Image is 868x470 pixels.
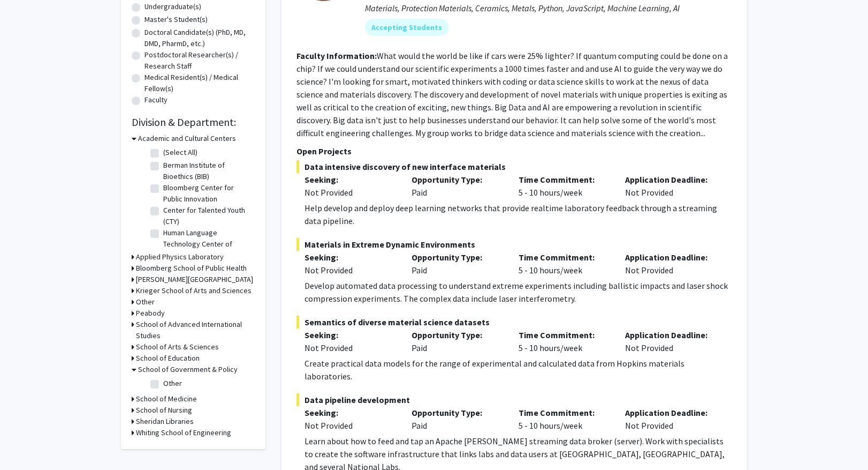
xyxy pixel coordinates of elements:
[625,329,716,341] p: Application Deadline:
[8,422,45,462] iframe: Chat
[304,264,395,277] div: Not Provided
[511,406,618,432] div: 5 - 10 hours/week
[365,19,448,36] mat-chip: Accepting Students
[304,186,395,199] div: Not Provided
[136,393,197,405] h3: School of Medicine
[136,416,194,427] h3: Sheridan Libraries
[412,173,502,186] p: Opportunity Type:
[296,160,732,173] span: Data intensive discovery of new interface materials
[144,49,255,72] label: Postdoctoral Researcher(s) / Research Staff
[296,316,732,329] span: Semantics of diverse material science datasets
[144,72,255,94] label: Medical Resident(s) / Medical Fellow(s)
[296,50,377,61] b: Faculty Information:
[403,329,511,354] div: Paid
[136,405,192,416] h3: School of Nursing
[136,274,253,285] h3: [PERSON_NAME][GEOGRAPHIC_DATA]
[403,173,511,199] div: Paid
[519,173,610,186] p: Time Commitment:
[136,263,247,274] h3: Bloomberg School of Public Health
[132,116,255,129] h2: Division & Department:
[412,251,502,264] p: Opportunity Type:
[617,406,724,432] div: Not Provided
[296,145,732,158] p: Open Projects
[136,251,224,263] h3: Applied Physics Laboratory
[138,133,236,144] h3: Academic and Cultural Centers
[625,251,716,264] p: Application Deadline:
[136,319,255,341] h3: School of Advanced International Studies
[163,205,252,227] label: Center for Talented Youth (CTY)
[412,329,502,341] p: Opportunity Type:
[511,173,618,199] div: 5 - 10 hours/week
[519,251,610,264] p: Time Commitment:
[519,406,610,419] p: Time Commitment:
[163,147,197,158] label: (Select All)
[136,353,200,364] h3: School of Education
[304,202,732,227] div: Help develop and deploy deep learning networks that provide realtime laboratory feedback through ...
[519,329,610,341] p: Time Commitment:
[136,341,219,353] h3: School of Arts & Sciences
[304,357,732,383] div: Create practical data models for the range of experimental and calculated data from Hopkins mater...
[304,279,732,305] div: Develop automated data processing to understand extreme experiments including ballistic impacts a...
[304,419,395,432] div: Not Provided
[304,406,395,419] p: Seeking:
[403,251,511,277] div: Paid
[403,406,511,432] div: Paid
[511,251,618,277] div: 5 - 10 hours/week
[138,364,238,375] h3: School of Government & Policy
[136,285,252,296] h3: Krieger School of Arts and Sciences
[136,308,165,319] h3: Peabody
[163,227,252,261] label: Human Language Technology Center of Excellence (HLTCOE)
[412,406,502,419] p: Opportunity Type:
[617,251,724,277] div: Not Provided
[296,238,732,251] span: Materials in Extreme Dynamic Environments
[163,182,252,205] label: Bloomberg Center for Public Innovation
[144,27,255,49] label: Doctoral Candidate(s) (PhD, MD, DMD, PharmD, etc.)
[304,251,395,264] p: Seeking:
[617,329,724,354] div: Not Provided
[163,160,252,182] label: Berman Institute of Bioethics (BIB)
[296,50,728,138] fg-read-more: What would the world be like if cars were 25% lighter? If quantum computing could be done on a ch...
[136,427,231,438] h3: Whiting School of Engineering
[511,329,618,354] div: 5 - 10 hours/week
[296,393,732,406] span: Data pipeline development
[625,406,716,419] p: Application Deadline:
[136,296,155,308] h3: Other
[163,378,182,389] label: Other
[625,173,716,186] p: Application Deadline:
[144,14,208,25] label: Master's Student(s)
[144,1,201,12] label: Undergraduate(s)
[304,329,395,341] p: Seeking:
[617,173,724,199] div: Not Provided
[304,173,395,186] p: Seeking:
[144,94,167,106] label: Faculty
[304,341,395,354] div: Not Provided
